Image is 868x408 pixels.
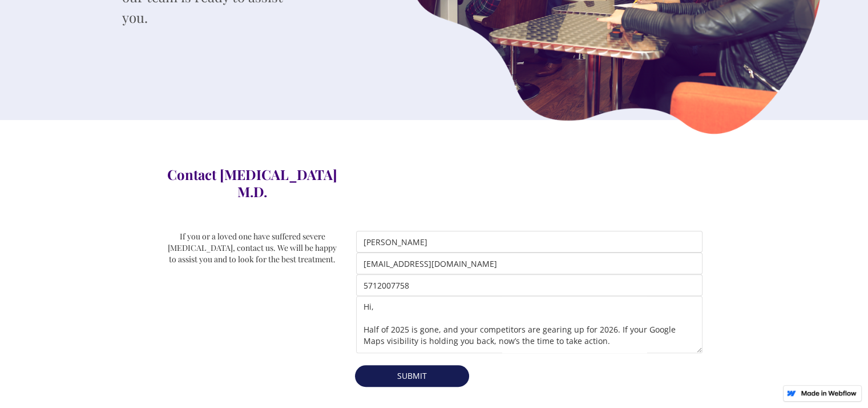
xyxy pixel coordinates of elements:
form: Email Form [356,231,703,388]
div: If you or a loved one have suffered severe [MEDICAL_DATA], contact us. We will be happy to assist... [166,231,339,265]
input: Submit [355,365,469,387]
img: Made in Webflow [801,390,857,396]
h3: Contact [MEDICAL_DATA] M.D. [166,166,339,200]
input: Enter your email [356,253,703,274]
input: Enter your Phone Number [356,274,703,296]
input: Enter your name [356,231,703,253]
